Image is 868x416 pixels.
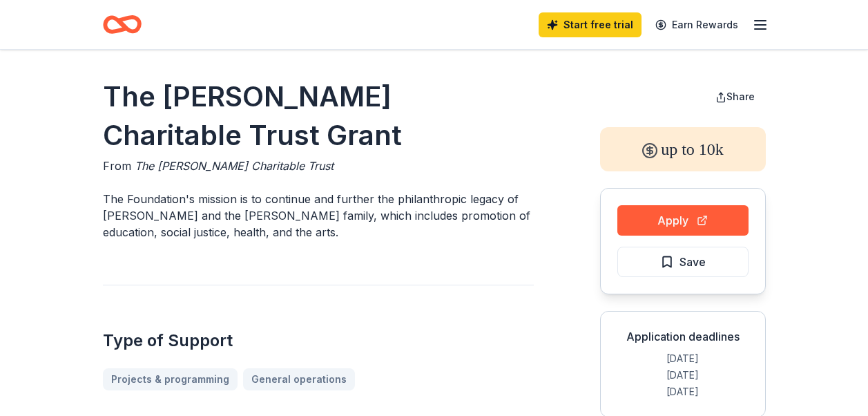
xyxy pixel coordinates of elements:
a: Start free trial [539,12,642,37]
button: Share [704,83,766,111]
p: The Foundation's mission is to continue and further the philanthropic legacy of [PERSON_NAME] and... [103,191,534,240]
div: Application deadlines [612,328,754,345]
span: Save [679,253,706,271]
button: Save [617,247,749,277]
span: Share [726,91,755,102]
a: Home [103,8,142,41]
a: Earn Rewards [647,12,746,37]
h2: Type of Support [103,330,534,352]
div: [DATE] [612,367,754,384]
div: [DATE] [612,384,754,400]
div: [DATE] [612,350,754,367]
div: up to 10k [600,127,766,171]
button: Apply [617,205,749,236]
span: The [PERSON_NAME] Charitable Trust [135,159,334,173]
h1: The [PERSON_NAME] Charitable Trust Grant [103,77,534,155]
div: From [103,158,534,174]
